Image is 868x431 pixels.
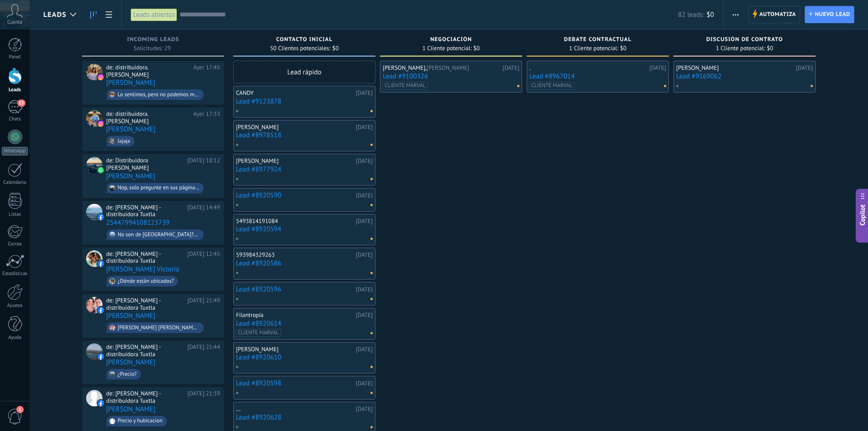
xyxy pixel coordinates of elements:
span: No hay nada asignado [370,366,373,368]
a: [PERSON_NAME] [106,125,155,133]
div: [DATE] [356,251,373,259]
a: Lead #8920594 [236,225,373,233]
span: 1 [16,406,24,413]
span: No hay nada asignado [370,204,373,206]
img: instagram.svg [98,74,104,80]
div: [DATE] 21:49 [187,297,220,311]
div: [DATE] [649,64,666,72]
div: Discusión de contrato [678,36,811,44]
div: de: [PERSON_NAME] - distribuidora Tuxtla [106,204,184,218]
div: [PERSON_NAME] [676,64,794,72]
div: [DATE] 21:39 [187,390,220,404]
img: facebook-sm.svg [98,307,104,313]
span: $0 [767,46,773,51]
div: Jorge Cv [86,343,103,360]
img: instagram.svg [98,120,104,127]
div: [DATE] [356,346,373,353]
div: Lead rápido [233,61,375,83]
div: Incoming leads [87,36,220,44]
div: CANDY [236,89,354,97]
a: [PERSON_NAME] [106,172,155,180]
span: No hay nada asignado [370,110,373,112]
div: ¿Precio? [118,371,137,378]
span: $0 [332,46,339,51]
div: [DATE] [356,286,373,292]
div: [PERSON_NAME] [PERSON_NAME] tenemos precios de kilo de $50, 65 y 75,tambien cajas de 10 kgCielo [... [118,325,200,331]
span: Cuenta [7,20,22,26]
div: Lo sentimos, pero no podemos mostrar este mensaje debido a las restricciones de Instagram. Estas ... [118,92,200,98]
div: Edy Benjamin Lopez Sanchez [86,110,103,127]
a: Nuevo lead [805,6,854,23]
a: [PERSON_NAME] [106,79,155,87]
div: [DATE] [356,89,373,97]
span: No hay nada asignado [370,238,373,240]
div: Listas [2,212,28,218]
span: CLIENTE MARVAL [382,82,428,90]
a: Lead #8920614 [236,320,373,327]
img: facebook-sm.svg [98,400,104,406]
span: $0 [620,46,627,51]
span: Solicitudes: 29 [134,46,170,51]
div: [DATE] 12:45 [187,250,220,265]
div: Ariel Lopez [86,297,103,313]
div: 593984329263 [236,251,354,259]
div: de: distribuidora.[PERSON_NAME] [106,64,190,78]
span: Debate contractual [564,36,632,43]
img: facebook-sm.svg [98,214,104,220]
img: waba.svg [98,167,104,173]
div: 5493814191084 [236,218,354,225]
span: No hay nada asignado [370,272,373,274]
a: Lead #8920598 [236,379,354,387]
span: Leads [43,10,67,19]
div: [DATE] [356,380,373,386]
a: Automatiza [748,6,800,23]
a: Lead #8920628 [236,414,373,421]
div: ... [236,405,354,413]
div: Lourdes Magallon Victoria [86,250,103,267]
a: [PERSON_NAME] Victoria [106,265,179,273]
div: Nop, solo pregunte en sus páginas de ventas si tenían alguna vacante de. Chofer [118,185,200,191]
div: [DATE] 21:44 [187,343,220,358]
span: Contacto inicial [276,36,333,43]
div: [DATE] [356,192,373,198]
div: [DATE] 18:12 [187,157,220,171]
div: Debate contractual [531,36,664,44]
a: [PERSON_NAME] [106,312,155,320]
div: [PERSON_NAME], [383,64,500,72]
span: No hay nada asignado [370,144,373,146]
span: No hay nada asignado [370,426,373,428]
div: Estadísticas [2,271,28,277]
span: No hay nada asignado [370,332,373,334]
span: No hay nada asignado [370,178,373,180]
div: de: [PERSON_NAME] - distribuidora Tuxtla [106,390,184,404]
div: Jajaja [118,138,130,145]
div: [PERSON_NAME] [236,346,354,353]
span: No hay nada asignado [664,85,666,87]
a: Lead #9123878 [236,98,373,105]
div: Calendario [2,180,28,186]
div: de: Distribuidora [PERSON_NAME] [106,157,184,171]
a: Lead #9100326 [383,73,519,80]
a: Lead #9169062 [676,73,813,80]
a: Lead #8978518 [236,131,373,139]
span: 1 Cliente potencial: [716,46,765,51]
a: [PERSON_NAME] [106,405,155,413]
img: facebook-sm.svg [98,353,104,360]
span: No hay nada asignado [517,85,519,87]
div: Abril Montoya [86,64,103,80]
span: Nuevo lead [815,6,850,23]
div: [PERSON_NAME] [236,157,354,165]
div: [DATE] [356,405,373,413]
div: Contacto inicial [238,36,371,44]
div: Ayer 17:45 [193,64,220,78]
div: . [529,64,647,72]
span: 82 leads: [678,10,704,19]
div: Santiago Bero [86,157,103,173]
div: [DATE] [796,64,813,72]
div: Correo [2,241,28,247]
div: Panel [2,54,28,60]
div: Ayer 17:33 [193,110,220,125]
div: [PERSON_NAME] [236,124,354,131]
span: CLIENTE MARVAL [529,82,575,90]
span: 1 Cliente potencial: [569,46,618,51]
